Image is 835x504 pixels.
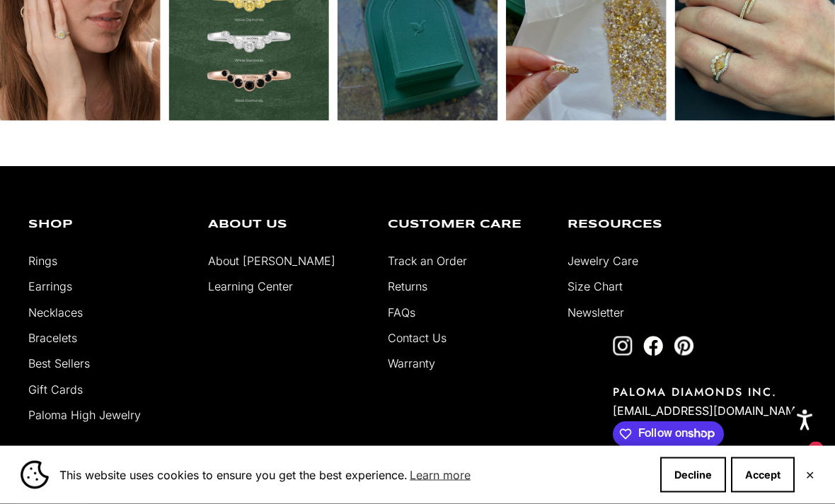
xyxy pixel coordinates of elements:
[674,336,693,356] a: Follow on Pinterest
[28,357,90,371] a: Best Sellers
[388,332,447,346] a: Contact Us
[28,383,83,397] a: Gift Cards
[28,332,77,346] a: Bracelets
[21,461,49,489] img: Cookie banner
[388,280,427,294] a: Returns
[568,280,623,294] a: Size Chart
[28,409,141,423] a: Paloma High Jewelry
[59,464,649,486] span: This website uses cookies to ensure you get the best experience.
[28,254,57,269] a: Rings
[388,254,467,269] a: Track an Order
[388,357,435,371] a: Warranty
[613,385,807,401] p: PALOMA DIAMONDS INC.
[28,280,72,294] a: Earrings
[613,336,633,356] a: Follow on Instagram
[643,336,663,356] a: Follow on Facebook
[208,280,293,294] a: Learning Center
[805,471,814,479] button: Close
[28,306,83,320] a: Necklaces
[613,401,807,422] p: [EMAIL_ADDRESS][DOMAIN_NAME]
[28,220,187,231] p: Shop
[731,457,795,493] button: Accept
[388,306,415,320] a: FAQs
[568,254,638,269] a: Jewelry Care
[568,220,726,231] p: Resources
[208,220,367,231] p: About Us
[568,306,624,320] a: Newsletter
[388,220,546,231] p: Customer Care
[408,464,473,486] a: Learn more
[660,457,726,493] button: Decline
[208,254,335,269] a: About [PERSON_NAME]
